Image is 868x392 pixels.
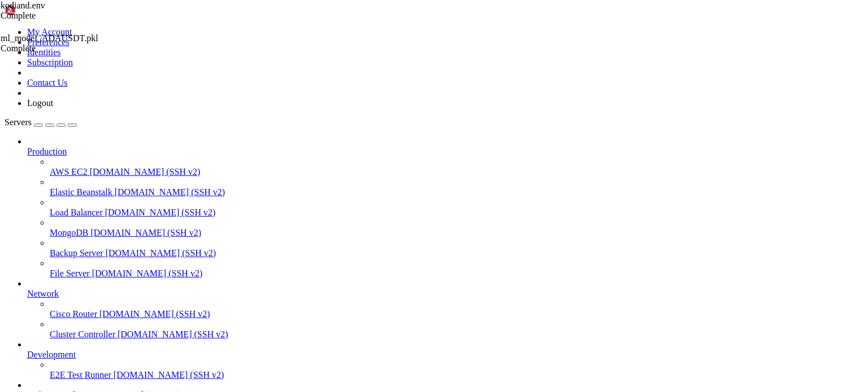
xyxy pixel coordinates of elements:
[1,33,98,43] span: ml_model_ADAUSDT.pkl
[152,225,157,235] div: (31, 23)
[1,1,45,10] span: kodiand.env
[1,43,114,54] div: Complete
[5,206,721,215] x-row: root@localhost:~# cd ~/BOTI2
[1,11,114,21] div: Complete
[5,215,721,225] x-row: root@localhost:~/BOTI2# source venv/bin/activate
[5,225,721,235] x-row: (venv) root@localhost:~/BOTI2#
